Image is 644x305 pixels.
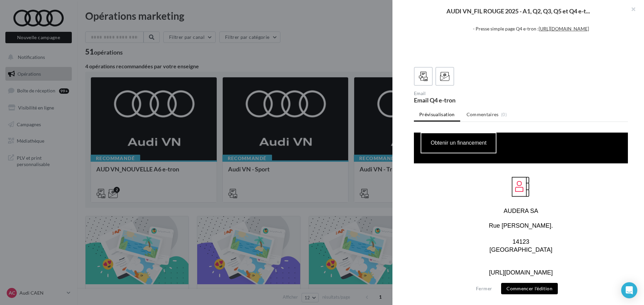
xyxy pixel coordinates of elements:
img: Audi [97,44,117,64]
font: Rue [PERSON_NAME]. 14123 [GEOGRAPHIC_DATA] [75,90,139,121]
button: Fermer [473,285,495,293]
font: [URL][DOMAIN_NAME] [75,137,139,143]
font: AUDERA SA [90,75,124,82]
div: Open Intercom Messenger [621,282,637,298]
span: AUDI VN_FIL ROUGE 2025 - A1, Q2, Q3, Q5 et Q4 e-t... [446,8,590,14]
span: (0) [501,112,507,117]
div: Email Q4 e-tron [414,97,518,103]
button: Commencer l'édition [501,283,558,294]
div: Email [414,91,518,96]
a: [URL][DOMAIN_NAME] [539,26,589,31]
span: Commentaires [467,111,499,118]
a: Obtenir un financement [8,1,81,20]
